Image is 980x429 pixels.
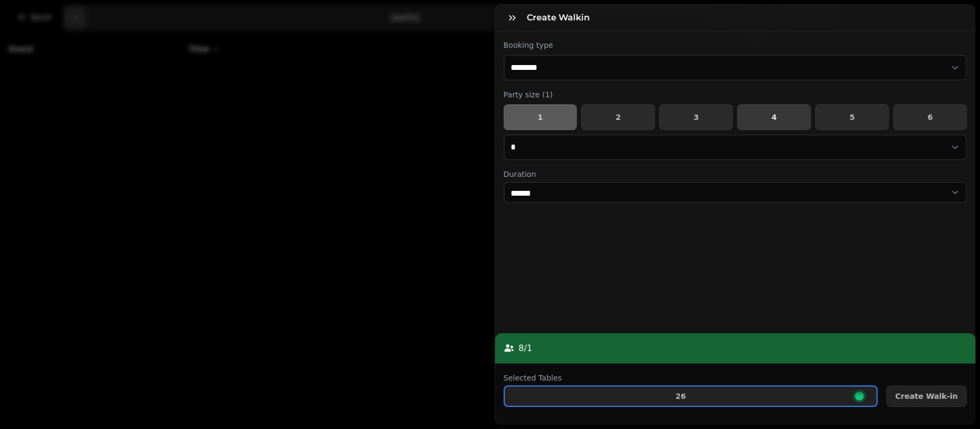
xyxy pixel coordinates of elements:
button: Create Walk-in [886,385,967,407]
button: 26 [504,385,878,407]
label: Selected Tables [504,373,878,383]
span: 6 [903,113,958,121]
p: 8 / 1 [519,342,533,355]
p: 26 [675,392,686,400]
label: Booking type [504,40,968,51]
span: 3 [668,113,724,121]
span: 4 [746,113,802,121]
button: 2 [581,104,655,130]
h3: Create walkin [527,11,595,24]
label: Party size ( 1 ) [504,89,968,100]
span: 5 [824,113,880,121]
span: 1 [513,113,568,121]
button: 6 [893,104,967,130]
button: 4 [737,104,811,130]
button: 1 [504,104,577,130]
span: 2 [590,113,646,121]
label: Duration [504,169,968,180]
button: 3 [659,104,733,130]
button: 5 [815,104,889,130]
span: Create Walk-in [896,392,958,400]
